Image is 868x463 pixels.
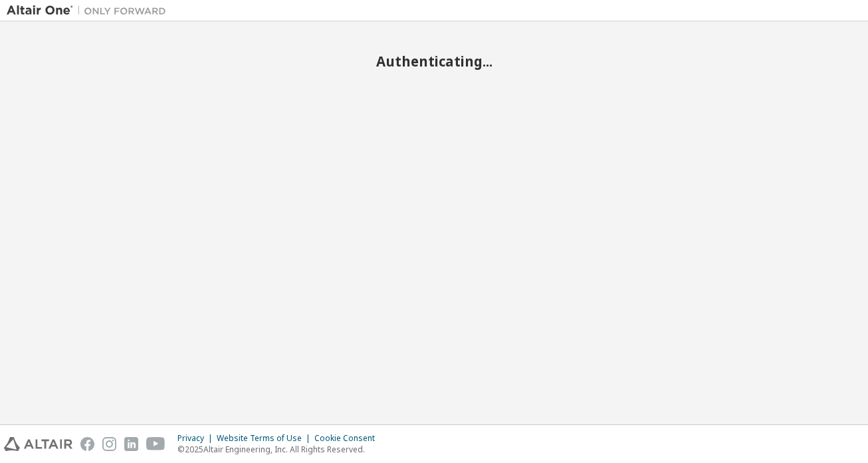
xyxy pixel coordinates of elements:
[7,53,861,70] h2: Authenticating...
[177,444,383,455] p: © 2025 Altair Engineering, Inc. All Rights Reserved.
[4,437,72,451] img: altair_logo.svg
[124,437,138,451] img: linkedin.svg
[7,4,173,17] img: Altair One
[146,437,165,451] img: youtube.svg
[80,437,94,451] img: facebook.svg
[102,437,116,451] img: instagram.svg
[177,433,217,444] div: Privacy
[217,433,314,444] div: Website Terms of Use
[314,433,383,444] div: Cookie Consent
